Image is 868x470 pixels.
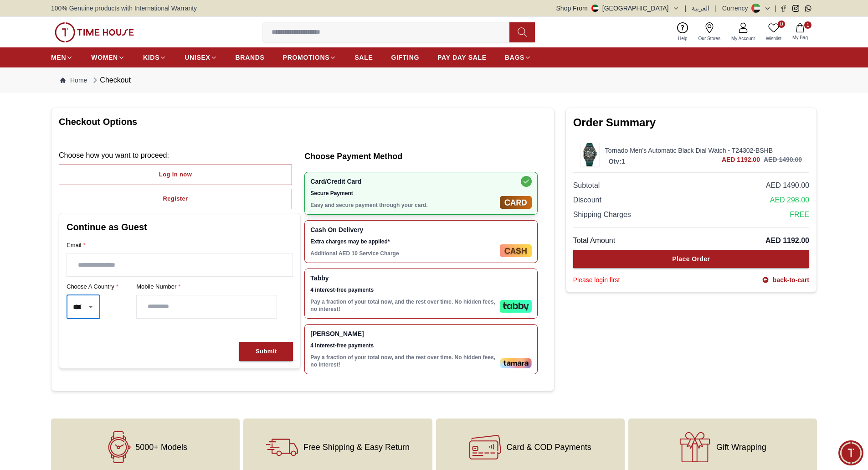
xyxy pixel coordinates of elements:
[722,4,752,13] div: Currency
[256,346,277,357] div: Submit
[310,238,496,245] span: Extra charges may be applied*
[354,53,373,62] span: SALE
[787,21,813,43] button: 1My Bag
[762,35,785,42] span: Wishlist
[59,165,292,185] button: Log in now
[573,195,601,206] span: Discount
[505,53,524,62] span: BAGS
[136,282,277,291] label: Mobile Number
[674,35,691,42] span: Help
[716,443,766,452] span: Gift Wrapping
[84,300,97,313] button: Open
[59,115,547,128] h1: Checkout Options
[760,21,787,44] a: 0Wishlist
[60,76,87,85] a: Home
[72,300,85,313] button: Clear
[573,209,631,220] span: Shipping Charges
[693,21,726,44] a: Our Stores
[91,49,125,66] a: WOMEN
[685,4,687,13] span: |
[283,53,330,62] span: PROMOTIONS
[391,53,419,62] span: GIFTING
[770,195,809,206] span: AED 298.00
[51,67,817,93] nav: Breadcrumb
[59,150,301,161] p: Choose how you want to proceed :
[728,35,759,42] span: My Account
[695,35,724,42] span: Our Stores
[310,330,496,337] span: [PERSON_NAME]
[500,300,532,313] img: Tabby
[91,53,118,62] span: WOMEN
[67,221,293,233] h2: Continue as Guest
[51,53,66,62] span: MEN
[310,342,496,349] span: 4 interest-free payments
[437,53,487,62] span: PAY DAY SALE
[762,275,809,284] a: back-to-cart
[185,53,210,62] span: UNISEX
[283,49,337,66] a: PROMOTIONS
[239,342,293,362] button: Submit
[185,49,217,66] a: UNISEX
[591,5,599,12] img: United Arab Emirates
[59,189,301,209] a: Register
[91,75,131,86] div: Checkout
[789,34,812,41] span: My Bag
[500,358,532,368] img: Tamara
[573,275,620,284] div: Please login first
[59,165,301,185] a: Log in now
[673,21,693,44] a: Help
[236,53,265,62] span: BRANDS
[135,443,187,452] span: 5000+ Models
[67,241,293,250] label: Email
[310,354,496,368] p: Pay a fraction of your total now, and the rest over time. No hidden fees, no interest!
[692,4,709,13] button: العربية
[556,4,679,13] button: Shop From[GEOGRAPHIC_DATA]
[143,49,166,66] a: KIDS
[804,21,812,29] span: 1
[437,49,487,66] a: PAY DAY SALE
[792,5,799,12] a: Instagram
[672,254,710,263] div: Place Order
[159,170,192,180] div: Log in now
[507,443,591,452] span: Card & COD Payments
[310,201,496,209] p: Easy and secure payment through your card.
[310,226,496,233] span: Cash On Delivery
[500,244,532,257] img: Cash On Delivery
[573,235,616,246] span: Total Amount
[163,194,188,204] div: Register
[310,274,496,282] span: Tabby
[607,157,627,166] p: Qty: 1
[505,49,531,66] a: BAGS
[310,286,496,294] span: 4 interest-free payments
[573,115,809,130] h2: Order Summary
[790,209,809,220] span: FREE
[573,180,600,191] span: Subtotal
[764,155,802,164] h3: AED 1490.00
[605,146,802,155] a: Tornado Men's Automatic Black Dial Watch - T24302-BSHB
[805,5,812,12] a: Whatsapp
[722,155,760,164] span: AED 1192.00
[766,180,809,191] span: AED 1490.00
[715,4,717,13] span: |
[143,53,159,62] span: KIDS
[55,22,134,42] img: ...
[67,282,120,291] span: Choose a country
[310,190,496,197] span: Secure Payment
[775,4,776,13] span: |
[303,443,410,452] span: Free Shipping & Easy Return
[51,4,197,13] span: 100% Genuine products with International Warranty
[500,196,532,209] img: Card/Credit Card
[391,49,419,66] a: GIFTING
[778,21,785,28] span: 0
[310,250,496,257] p: Additional AED 10 Service Charge
[838,440,863,465] div: Chat Widget
[780,5,787,12] a: Facebook
[573,250,809,268] button: Place Order
[354,49,373,66] a: SALE
[765,235,809,246] span: AED 1192.00
[51,49,73,66] a: MEN
[59,189,292,209] button: Register
[236,49,265,66] a: BRANDS
[310,178,496,185] span: Card/Credit Card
